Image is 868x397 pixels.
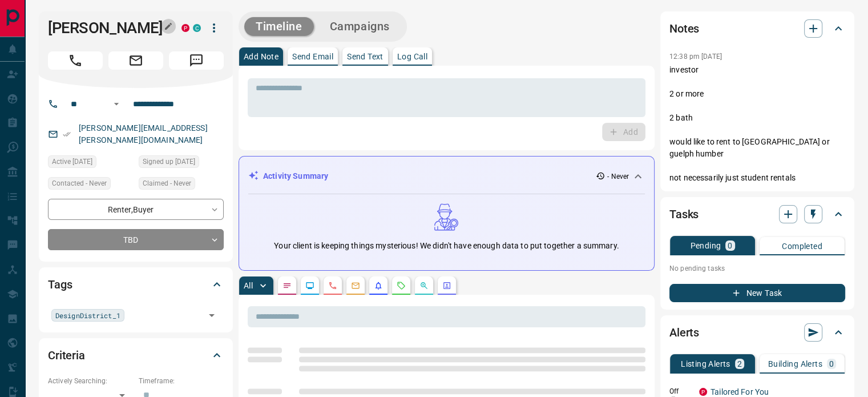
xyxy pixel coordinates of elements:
p: Log Call [397,53,427,61]
div: property.ca [181,24,189,32]
p: Pending [690,242,721,250]
button: Timeline [244,17,314,36]
h2: Alerts [669,323,699,342]
svg: Agent Actions [442,281,451,290]
p: 12:38 pm [DATE] [669,53,722,61]
p: 0 [829,360,834,368]
div: Alerts [669,319,845,346]
span: Call [48,51,103,70]
svg: Opportunities [419,281,429,290]
a: Tailored For You [710,387,769,396]
span: Contacted - Never [52,178,107,189]
a: [PERSON_NAME][EMAIL_ADDRESS][PERSON_NAME][DOMAIN_NAME] [79,123,208,145]
button: Open [204,307,220,323]
span: Email [108,51,163,70]
div: Tags [48,271,224,298]
p: Completed [782,242,822,250]
div: Criteria [48,342,224,369]
span: Message [169,51,224,70]
p: Listing Alerts [681,360,730,368]
svg: Email Verified [63,130,71,138]
button: Open [110,97,123,111]
div: Tue Dec 27 2016 [139,155,224,171]
p: Building Alerts [768,360,822,368]
div: property.ca [699,388,707,396]
p: All [244,282,253,290]
p: 0 [728,242,732,250]
svg: Emails [351,281,360,290]
h2: Notes [669,19,699,38]
div: Tasks [669,200,845,228]
div: Sun Nov 13 2022 [48,155,133,171]
p: Actively Searching: [48,376,133,386]
p: Timeframe: [139,376,224,386]
h2: Tasks [669,205,699,223]
p: Off [669,386,692,396]
p: Activity Summary [263,170,328,182]
p: 2 [737,360,742,368]
p: Add Note [244,53,278,61]
svg: Calls [328,281,337,290]
p: Send Text [347,53,383,61]
svg: Listing Alerts [374,281,383,290]
button: Campaigns [318,17,401,36]
div: condos.ca [193,24,201,32]
button: New Task [669,284,845,302]
span: Claimed - Never [143,178,191,189]
p: No pending tasks [669,260,845,277]
svg: Lead Browsing Activity [305,281,314,290]
h2: Criteria [48,346,85,364]
div: Notes [669,15,845,42]
div: TBD [48,229,224,250]
p: investor 2 or more 2 bath would like to rent to [GEOGRAPHIC_DATA] or guelph humber not necessaril... [669,64,845,184]
span: Signed up [DATE] [143,156,195,167]
h2: Tags [48,275,72,294]
span: DesignDistrict_1 [55,310,120,321]
div: Renter , Buyer [48,199,224,220]
svg: Notes [282,281,292,290]
p: Send Email [292,53,333,61]
h1: [PERSON_NAME] [48,19,164,37]
p: - Never [607,171,629,182]
div: Activity Summary- Never [248,166,645,187]
p: Your client is keeping things mysterious! We didn't have enough data to put together a summary. [274,240,619,252]
span: Active [DATE] [52,156,92,167]
svg: Requests [397,281,406,290]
